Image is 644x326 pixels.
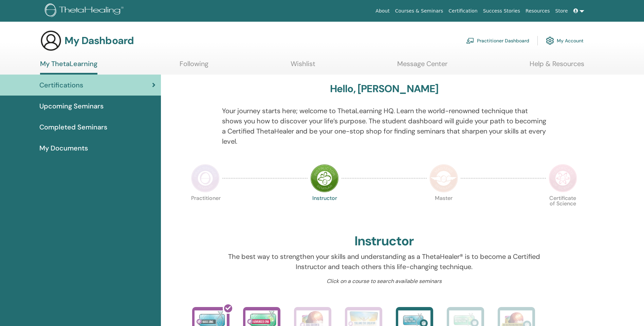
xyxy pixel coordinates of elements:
p: Master [429,196,458,224]
img: Master [429,164,458,192]
p: Certificate of Science [549,196,577,224]
span: Upcoming Seminars [39,101,104,111]
img: chalkboard-teacher.svg [466,38,474,44]
a: Following [180,60,208,73]
a: My Account [546,33,584,48]
p: The best way to strengthen your skills and understanding as a ThetaHealer® is to become a Certifi... [222,251,546,272]
a: About [373,5,392,17]
p: Instructor [310,196,339,224]
img: Instructor [310,164,339,192]
h3: Hello, [PERSON_NAME] [330,83,439,95]
h3: My Dashboard [65,35,134,47]
img: Certificate of Science [549,164,577,192]
img: cog.svg [546,35,554,46]
a: Help & Resources [530,60,584,73]
a: Wishlist [291,60,315,73]
a: Store [553,5,571,17]
p: Click on a course to search available seminars [222,277,546,285]
a: Practitioner Dashboard [466,33,529,48]
span: Certifications [39,80,83,90]
a: My ThetaLearning [40,60,97,75]
img: logo.png [45,3,126,19]
a: Certification [446,5,480,17]
a: Courses & Seminars [392,5,446,17]
img: generic-user-icon.jpg [40,30,62,52]
span: Completed Seminars [39,122,107,132]
a: Success Stories [480,5,523,17]
a: Resources [523,5,553,17]
a: Message Center [397,60,447,73]
span: My Documents [39,143,88,153]
img: Practitioner [191,164,220,192]
h2: Instructor [354,233,414,249]
p: Practitioner [191,196,220,224]
p: Your journey starts here; welcome to ThetaLearning HQ. Learn the world-renowned technique that sh... [222,106,546,146]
